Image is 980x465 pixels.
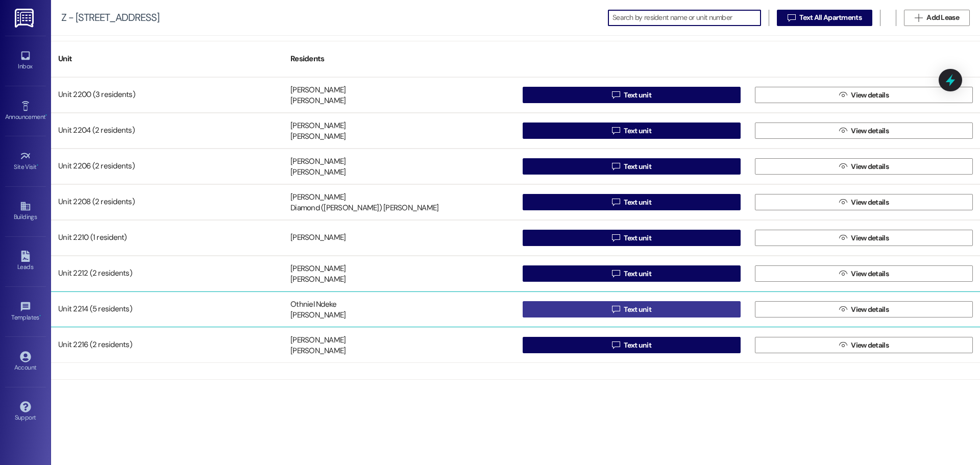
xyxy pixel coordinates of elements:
span: • [37,162,38,169]
button: Text unit [523,158,741,175]
i:  [612,341,620,349]
span: View details [851,197,889,208]
button: Text unit [523,123,741,139]
div: [PERSON_NAME] [290,275,346,285]
button: View details [755,301,973,317]
div: Unit 2210 (1 resident) [51,228,283,248]
div: Unit 2206 (2 residents) [51,156,283,177]
div: Unit [51,46,283,71]
span: Text unit [624,233,651,243]
div: [PERSON_NAME] [290,335,346,346]
span: Text unit [624,340,651,351]
i:  [788,14,795,22]
span: Text unit [624,304,651,315]
i:  [915,14,922,22]
i:  [612,91,620,99]
a: Templates • [5,298,46,326]
i:  [612,270,620,278]
span: Text unit [624,126,651,136]
a: Support [5,398,46,426]
i:  [612,234,620,242]
span: View details [851,268,889,279]
button: View details [755,158,973,175]
a: Leads [5,248,46,275]
i:  [839,305,847,313]
a: Site Visit • [5,148,46,175]
div: Diamond ([PERSON_NAME]) [PERSON_NAME] [290,203,438,214]
button: View details [755,123,973,139]
div: [PERSON_NAME] [290,263,346,274]
div: [PERSON_NAME] [290,96,346,107]
button: Text unit [523,87,741,103]
span: View details [851,90,889,101]
span: Add Lease [926,12,959,23]
div: Unit 2204 (2 residents) [51,120,283,141]
button: View details [755,230,973,246]
a: Inbox [5,47,46,75]
div: Z - [STREET_ADDRESS] [61,12,159,23]
span: • [45,112,47,119]
span: Text unit [624,90,651,101]
button: Text unit [523,301,741,317]
span: View details [851,126,889,136]
span: View details [851,161,889,172]
i:  [839,91,847,99]
div: [PERSON_NAME] [290,132,346,142]
i:  [839,270,847,278]
div: Unit 2216 (2 residents) [51,335,283,355]
a: Account [5,348,46,376]
div: Othniel Ndeke [290,299,336,310]
div: [PERSON_NAME] [290,167,346,178]
button: Add Lease [904,10,970,26]
input: Search by resident name or unit number [612,11,761,25]
i:  [612,127,620,135]
div: [PERSON_NAME] [290,85,346,95]
div: Unit 2214 (5 residents) [51,299,283,320]
div: [PERSON_NAME] [290,156,346,167]
span: Text All Apartments [799,12,862,23]
img: ResiDesk Logo [15,9,36,28]
span: • [39,312,41,320]
div: [PERSON_NAME] [290,310,346,321]
div: [PERSON_NAME] [290,346,346,357]
button: Text unit [523,194,741,210]
button: View details [755,337,973,353]
div: [PERSON_NAME] [290,120,346,131]
button: View details [755,194,973,210]
div: Unit 2200 (3 residents) [51,85,283,105]
span: Text unit [624,197,651,208]
div: [PERSON_NAME] [290,233,346,243]
i:  [839,162,847,170]
span: Text unit [624,268,651,279]
button: Text unit [523,265,741,282]
div: Unit 2208 (2 residents) [51,192,283,212]
div: [PERSON_NAME] [290,192,346,203]
button: View details [755,87,973,103]
span: View details [851,340,889,351]
button: View details [755,265,973,282]
a: Buildings [5,198,46,225]
i:  [839,127,847,135]
div: Residents [283,46,516,71]
i:  [612,162,620,170]
span: Text unit [624,161,651,172]
div: Unit 2212 (2 residents) [51,263,283,284]
button: Text All Apartments [777,10,872,26]
i:  [612,305,620,313]
span: View details [851,233,889,243]
i:  [839,234,847,242]
button: Text unit [523,230,741,246]
span: View details [851,304,889,315]
button: Text unit [523,337,741,353]
i:  [612,198,620,206]
i:  [839,198,847,206]
i:  [839,341,847,349]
